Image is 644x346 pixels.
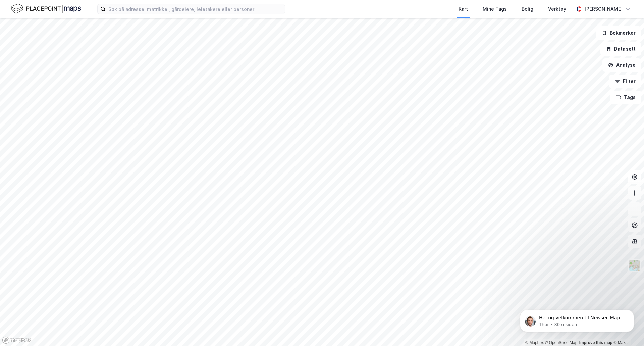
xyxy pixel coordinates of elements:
[510,296,644,343] iframe: Intercom notifications melding
[2,336,32,344] a: Mapbox homepage
[610,91,641,104] button: Tags
[522,5,533,13] div: Bolig
[459,5,468,13] div: Kart
[602,58,641,72] button: Analyse
[596,26,641,40] button: Bokmerker
[600,42,641,56] button: Datasett
[11,3,81,15] img: logo.f888ab2527a4732fd821a326f86c7f29.svg
[579,340,612,345] a: Improve this map
[545,340,578,345] a: OpenStreetMap
[548,5,566,13] div: Verktøy
[106,4,285,14] input: Søk på adresse, matrikkel, gårdeiere, leietakere eller personer
[525,340,544,345] a: Mapbox
[483,5,507,13] div: Mine Tags
[609,75,641,88] button: Filter
[584,5,623,13] div: [PERSON_NAME]
[628,259,641,272] img: Z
